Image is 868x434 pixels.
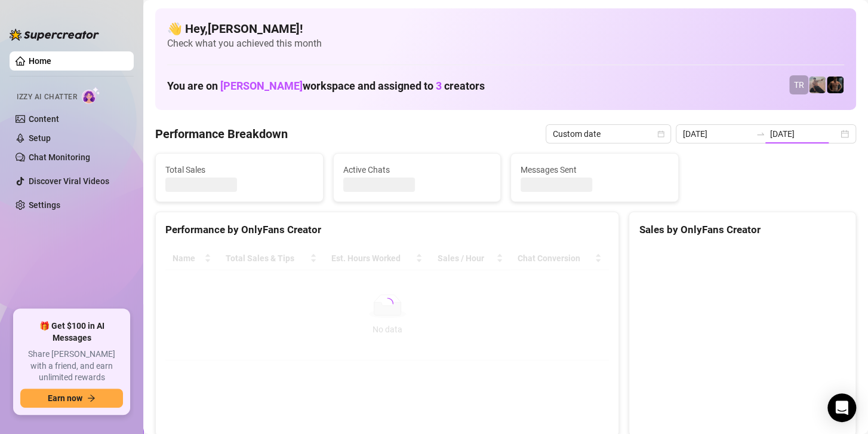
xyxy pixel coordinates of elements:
span: Active Chats [343,163,491,176]
img: logo-BBDzfeDw.svg [10,29,99,41]
a: Setup [29,133,51,143]
span: Earn now [48,393,82,403]
div: Sales by OnlyFans Creator [639,222,846,238]
h4: Performance Breakdown [155,126,288,142]
a: Home [29,56,51,66]
span: Messages Sent [521,163,669,176]
a: Content [29,114,59,124]
img: AI Chatter [82,87,100,104]
div: Performance by OnlyFans Creator [165,222,609,238]
h4: 👋 Hey, [PERSON_NAME] ! [167,20,844,37]
span: to [756,129,765,139]
span: [PERSON_NAME] [220,80,303,92]
span: swap-right [756,129,765,139]
span: loading [380,297,395,311]
span: 3 [436,80,442,92]
img: Trent [827,77,844,93]
a: Settings [29,200,60,210]
input: End date [770,127,838,140]
div: Open Intercom Messenger [827,393,856,422]
span: 🎁 Get $100 in AI Messages [20,320,123,344]
span: calendar [657,130,664,137]
h1: You are on workspace and assigned to creators [167,80,485,93]
img: LC [809,77,826,93]
button: Earn nowarrow-right [20,389,123,408]
a: Discover Viral Videos [29,176,109,186]
span: Total Sales [165,163,313,176]
span: arrow-right [87,394,96,402]
input: Start date [683,127,751,140]
span: Check what you achieved this month [167,37,844,50]
span: TR [794,78,804,91]
span: Share [PERSON_NAME] with a friend, and earn unlimited rewards [20,349,123,384]
span: Izzy AI Chatter [17,91,77,103]
a: Chat Monitoring [29,152,90,162]
span: Custom date [553,125,664,143]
